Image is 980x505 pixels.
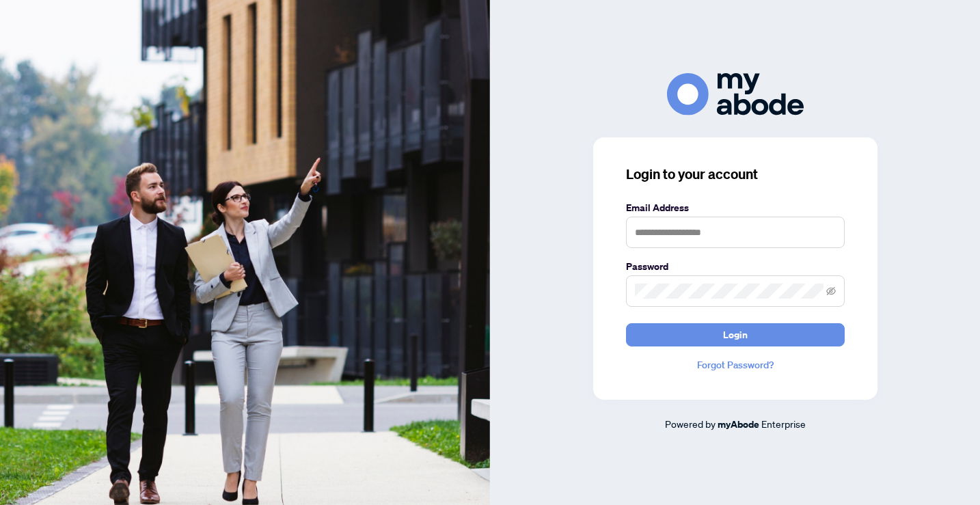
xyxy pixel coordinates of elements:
h3: Login to your account [626,165,845,184]
img: ma-logo [667,73,804,115]
span: Enterprise [761,418,806,430]
span: Powered by [665,418,716,430]
a: myAbode [718,417,759,432]
label: Password [626,259,845,274]
button: Login [626,323,845,346]
span: Login [723,324,748,346]
label: Email Address [626,200,845,215]
span: eye-invisible [826,286,836,296]
a: Forgot Password? [626,357,845,372]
